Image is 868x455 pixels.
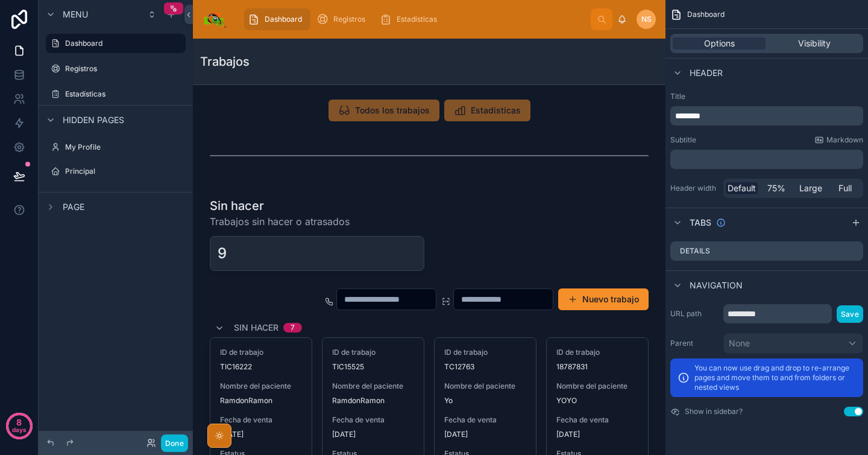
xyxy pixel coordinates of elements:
[799,182,822,194] span: Large
[65,89,183,99] label: Estadísticas
[161,434,188,452] button: Done
[670,92,863,101] label: Title
[63,201,84,213] span: Page
[704,37,735,49] span: Options
[798,37,831,49] span: Visibility
[46,84,186,104] a: Estadísticas
[728,182,756,194] span: Default
[63,8,88,21] span: Menu
[838,182,852,194] span: Full
[63,114,124,126] span: Hidden pages
[680,246,710,256] label: Details
[65,167,183,176] label: Principal
[685,407,743,416] label: Show in sidebar?
[729,337,750,349] span: None
[65,64,183,74] label: Registros
[670,309,719,319] label: URL path
[687,10,725,19] span: Dashboard
[16,416,22,428] p: 8
[376,8,445,30] a: Estadísticas
[814,135,863,145] a: Markdown
[767,182,785,194] span: 75%
[244,8,310,30] a: Dashboard
[200,53,250,70] h1: Trabajos
[670,339,719,348] label: Parent
[690,67,723,79] span: Header
[670,150,863,169] div: scrollable content
[670,183,719,193] label: Header width
[694,363,856,392] p: You can now use drag and drop to re-arrange pages and move them to and from folders or nested views
[46,162,186,181] a: Principal
[238,6,591,33] div: scrollable content
[46,138,186,157] a: My Profile
[65,39,178,48] label: Dashboard
[265,14,302,24] span: Dashboard
[837,305,863,323] button: Save
[333,14,365,24] span: Registros
[723,333,863,354] button: None
[690,217,711,229] span: Tabs
[690,279,743,291] span: Navigation
[313,8,374,30] a: Registros
[826,135,863,145] span: Markdown
[46,59,186,78] a: Registros
[65,142,183,152] label: My Profile
[46,34,186,53] a: Dashboard
[670,135,696,145] label: Subtitle
[397,14,437,24] span: Estadísticas
[670,106,863,126] div: scrollable content
[12,421,27,438] p: days
[641,14,652,24] span: NS
[203,10,228,29] img: App logo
